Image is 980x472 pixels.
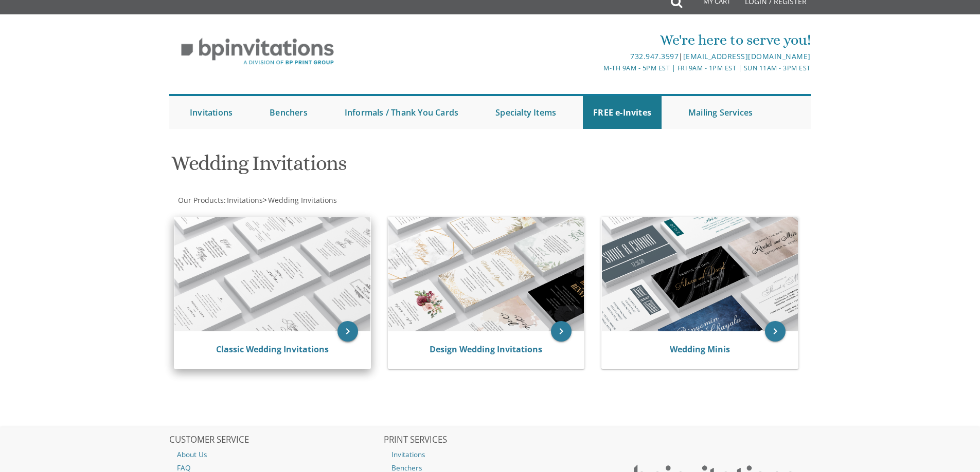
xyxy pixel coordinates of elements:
[384,435,597,445] h2: PRINT SERVICES
[174,217,370,331] img: Classic Wedding Invitations
[384,50,811,63] div: |
[334,96,469,129] a: Informals / Thank You Cards
[485,96,566,129] a: Specialty Items
[683,51,811,61] a: [EMAIL_ADDRESS][DOMAIN_NAME]
[384,63,811,73] div: M-Th 9am - 5pm EST | Fri 9am - 1pm EST | Sun 11am - 3pm EST
[171,152,591,182] h1: Wedding Invitations
[169,195,490,205] div: :
[169,448,382,461] a: About Us
[226,195,263,205] a: Invitations
[670,344,730,355] a: Wedding Minis
[267,195,337,205] a: Wedding Invitations
[227,195,263,205] span: Invitations
[177,195,224,205] a: Our Products
[263,195,337,205] span: >
[259,96,318,129] a: Benchers
[388,217,584,331] img: Design Wedding Invitations
[602,217,798,331] img: Wedding Minis
[678,96,763,129] a: Mailing Services
[630,51,679,61] a: 732.947.3597
[216,344,329,355] a: Classic Wedding Invitations
[268,195,337,205] span: Wedding Invitations
[384,30,811,50] div: We're here to serve you!
[384,448,597,461] a: Invitations
[583,96,662,129] a: FREE e-Invites
[765,321,786,342] a: keyboard_arrow_right
[337,321,358,342] a: keyboard_arrow_right
[551,321,572,342] a: keyboard_arrow_right
[169,435,382,445] h2: CUSTOMER SERVICE
[430,344,542,355] a: Design Wedding Invitations
[169,30,346,73] img: BP Invitation Loft
[180,96,243,129] a: Invitations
